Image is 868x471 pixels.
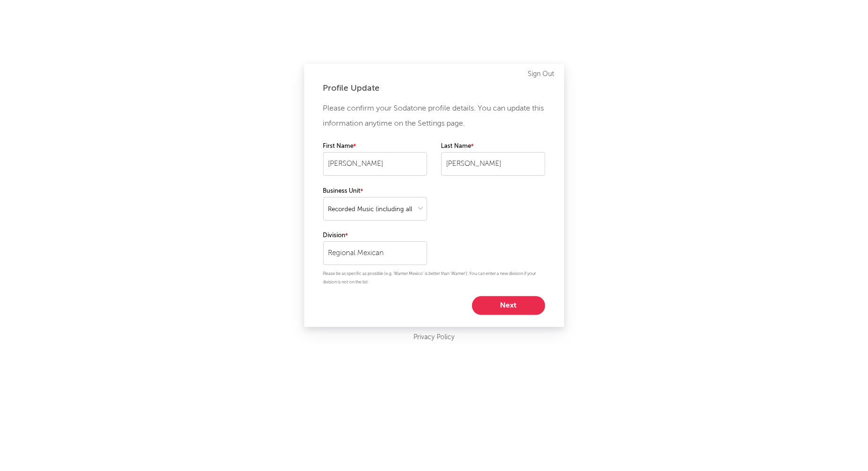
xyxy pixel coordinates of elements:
[323,83,545,94] div: Profile Update
[472,296,545,315] button: Next
[323,241,427,265] input: Your division
[323,230,427,241] label: Division
[413,332,455,343] a: Privacy Policy
[323,186,427,197] label: Business Unit
[528,69,555,80] a: Sign Out
[323,270,545,287] p: Please be as specific as possible (e.g. 'Warner Mexico' is better than 'Warner'). You can enter a...
[323,141,427,152] label: First Name
[441,141,545,152] label: Last Name
[323,101,545,131] p: Please confirm your Sodatone profile details. You can update this information anytime on the Sett...
[441,152,545,176] input: Your last name
[323,152,427,176] input: Your first name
